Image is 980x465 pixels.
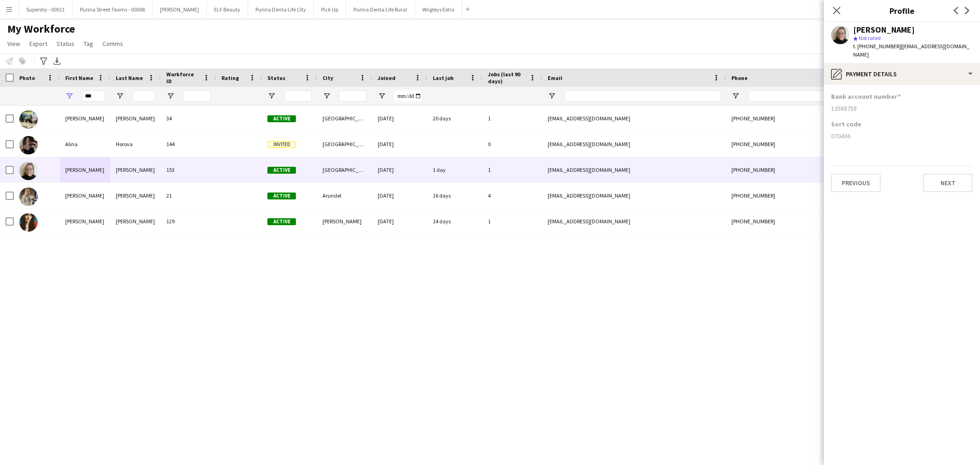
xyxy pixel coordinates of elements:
[110,209,161,234] div: [PERSON_NAME]
[19,0,73,18] button: Superdry - 00011
[482,106,542,131] div: 1
[161,183,216,208] div: 21
[726,106,844,131] div: [PHONE_NUMBER]
[161,157,216,182] div: 153
[831,104,973,113] div: 13588758
[415,0,462,18] button: Wrigleys Extra
[372,157,427,182] div: [DATE]
[267,167,296,174] span: Active
[284,91,312,102] input: Status Filter Input
[488,71,526,85] span: Jobs (last 90 days)
[110,157,161,182] div: [PERSON_NAME]
[726,183,844,208] div: [PHONE_NUMBER]
[166,92,175,100] button: Open Filter Menu
[372,183,427,208] div: [DATE]
[267,74,285,81] span: Status
[80,38,97,50] a: Tag
[378,92,386,100] button: Open Filter Menu
[482,131,542,157] div: 0
[831,174,881,192] button: Previous
[427,183,482,208] div: 16 days
[482,209,542,234] div: 1
[267,115,296,122] span: Active
[378,74,396,81] span: Joined
[110,131,161,157] div: Horova
[161,131,216,157] div: 144
[221,74,239,81] span: Rating
[482,157,542,182] div: 1
[60,106,110,131] div: [PERSON_NAME]
[207,0,248,18] button: ELF Beauty
[161,106,216,131] div: 34
[84,40,93,48] span: Tag
[19,110,38,129] img: Ali Saroosh
[57,40,74,48] span: Status
[853,43,901,50] span: t. [PHONE_NUMBER]
[346,0,415,18] button: Purina Denta Life Rural
[116,74,143,81] span: Last Name
[19,187,38,206] img: Natalie Sanders
[323,92,331,100] button: Open Filter Menu
[267,218,296,225] span: Active
[317,131,372,157] div: [GEOGRAPHIC_DATA]
[153,0,207,18] button: [PERSON_NAME]
[542,157,726,182] div: [EMAIL_ADDRESS][DOMAIN_NAME]
[26,38,51,50] a: Export
[748,91,838,102] input: Phone Filter Input
[726,131,844,157] div: [PHONE_NUMBER]
[51,56,62,67] app-action-btn: Export XLSX
[267,92,276,100] button: Open Filter Menu
[60,209,110,234] div: [PERSON_NAME]
[317,209,372,234] div: [PERSON_NAME]
[542,106,726,131] div: [EMAIL_ADDRESS][DOMAIN_NAME]
[433,74,453,81] span: Last job
[831,132,973,140] div: 070436
[853,43,969,58] span: | [EMAIL_ADDRESS][DOMAIN_NAME]
[7,40,20,48] span: View
[267,141,296,148] span: Invited
[339,91,367,102] input: City Filter Input
[99,38,127,50] a: Comms
[65,92,74,100] button: Open Filter Menu
[548,92,556,100] button: Open Filter Menu
[564,91,720,102] input: Email Filter Input
[248,0,314,18] button: Purina Denta Life City
[110,183,161,208] div: [PERSON_NAME]
[317,157,372,182] div: [GEOGRAPHIC_DATA], [GEOGRAPHIC_DATA]
[132,91,155,102] input: Last Name Filter Input
[267,193,296,199] span: Active
[542,131,726,157] div: [EMAIL_ADDRESS][DOMAIN_NAME]
[317,183,372,208] div: Arundel
[38,56,49,67] app-action-btn: Advanced filters
[427,209,482,234] div: 14 days
[831,120,861,128] h3: Sort code
[859,34,881,41] span: Not rated
[110,106,161,131] div: [PERSON_NAME]
[824,5,980,17] h3: Profile
[19,213,38,232] img: Nathalie Archer
[161,209,216,234] div: 129
[372,106,427,131] div: [DATE]
[923,174,973,192] button: Next
[19,162,38,180] img: Alison Barker
[53,38,78,50] a: Status
[65,74,93,81] span: First Name
[372,131,427,157] div: [DATE]
[19,136,38,154] img: Alina Horova
[60,183,110,208] div: [PERSON_NAME]
[323,74,333,81] span: City
[726,157,844,182] div: [PHONE_NUMBER]
[427,106,482,131] div: 20 days
[427,157,482,182] div: 1 day
[482,183,542,208] div: 4
[542,183,726,208] div: [EMAIL_ADDRESS][DOMAIN_NAME]
[102,40,123,48] span: Comms
[824,63,980,85] div: Payment details
[73,0,153,18] button: Purina Street Teams - 00008
[60,157,110,182] div: [PERSON_NAME]
[166,71,199,85] span: Workforce ID
[726,209,844,234] div: [PHONE_NUMBER]
[831,92,901,101] h3: Bank account number
[60,131,110,157] div: Alina
[731,74,748,81] span: Phone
